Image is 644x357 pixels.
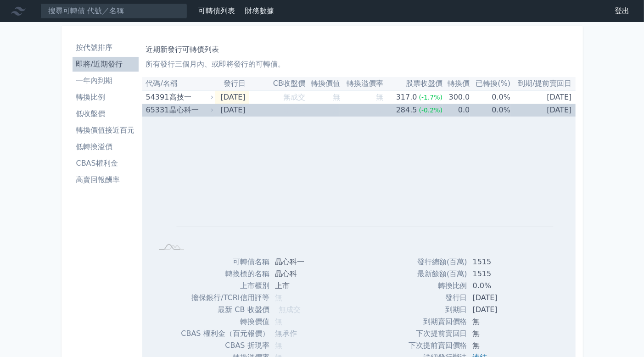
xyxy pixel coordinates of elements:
[40,3,187,19] input: 搜尋可轉債 代號／名稱
[409,316,467,328] td: 到期賣回價格
[73,90,139,105] a: 轉換比例
[73,141,139,152] li: 低轉換溢價
[376,93,383,101] span: 無
[73,73,139,88] a: 一年內到期
[73,173,139,187] a: 高賣回報酬率
[73,123,139,138] a: 轉換價值接近百元
[198,6,235,15] a: 可轉債列表
[245,6,274,15] a: 財務數據
[146,59,572,70] p: 所有發行三個月內、或即將發行的可轉債。
[73,158,139,169] li: CBAS權利金
[419,94,443,101] span: (-1.7%)
[467,316,537,328] td: 無
[279,305,301,314] span: 無成交
[409,292,467,304] td: 發行日
[275,341,282,350] span: 無
[146,104,167,117] div: 65331
[510,104,575,117] td: [DATE]
[142,77,215,90] th: 代碼/名稱
[409,328,467,340] td: 下次提前賣回日
[146,91,167,104] div: 54391
[409,280,467,292] td: 轉換比例
[409,256,467,268] td: 發行總額(百萬)
[181,256,269,268] td: 可轉債名稱
[510,90,575,104] td: [DATE]
[409,268,467,280] td: 最新餘額(百萬)
[607,4,637,18] a: 登出
[73,75,139,86] li: 一年內到期
[467,256,537,268] td: 1515
[470,104,510,117] td: 0.0%
[269,280,330,292] td: 上市
[467,292,537,304] td: [DATE]
[73,139,139,154] a: 低轉換溢價
[442,90,470,104] td: 300.0
[169,91,212,104] div: 高技一
[275,317,282,326] span: 無
[470,77,510,90] th: 已轉換(%)
[283,93,305,101] span: 無成交
[376,106,383,114] span: 無
[168,130,554,240] g: Chart
[73,106,139,121] a: 低收盤價
[73,59,139,70] li: 即將/近期發行
[598,313,644,357] iframe: Chat Widget
[181,328,269,340] td: CBAS 權利金（百元報價）
[73,125,139,136] li: 轉換價值接近百元
[73,108,139,119] li: 低收盤價
[181,340,269,351] td: CBAS 折現率
[73,174,139,185] li: 高賣回報酬率
[169,104,212,117] div: 晶心科一
[598,313,644,357] div: 聊天小工具
[442,77,470,90] th: 轉換價
[73,57,139,72] a: 即將/近期發行
[249,77,305,90] th: CB收盤價
[283,106,305,114] span: 無成交
[73,156,139,171] a: CBAS權利金
[394,104,419,117] div: 284.5
[510,77,575,90] th: 到期/提前賣回日
[419,106,443,114] span: (-0.2%)
[215,77,249,90] th: 發行日
[394,91,419,104] div: 317.0
[181,268,269,280] td: 轉換標的名稱
[146,44,572,55] h1: 近期新發行可轉債列表
[215,104,249,117] td: [DATE]
[275,293,282,302] span: 無
[269,256,330,268] td: 晶心科一
[73,92,139,103] li: 轉換比例
[340,77,383,90] th: 轉換溢價率
[409,340,467,351] td: 下次提前賣回價格
[467,304,537,316] td: [DATE]
[467,280,537,292] td: 0.0%
[467,268,537,280] td: 1515
[333,93,340,101] span: 無
[409,304,467,316] td: 到期日
[470,90,510,104] td: 0.0%
[467,328,537,340] td: 無
[269,268,330,280] td: 晶心科
[181,292,269,304] td: 擔保銀行/TCRI信用評等
[333,106,340,114] span: 無
[383,77,442,90] th: 股票收盤價
[73,40,139,55] a: 按代號排序
[442,104,470,117] td: 0.0
[305,77,340,90] th: 轉換價值
[181,304,269,316] td: 最新 CB 收盤價
[215,90,249,104] td: [DATE]
[73,42,139,53] li: 按代號排序
[467,340,537,351] td: 無
[275,329,297,338] span: 無承作
[181,316,269,328] td: 轉換價值
[181,280,269,292] td: 上市櫃別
